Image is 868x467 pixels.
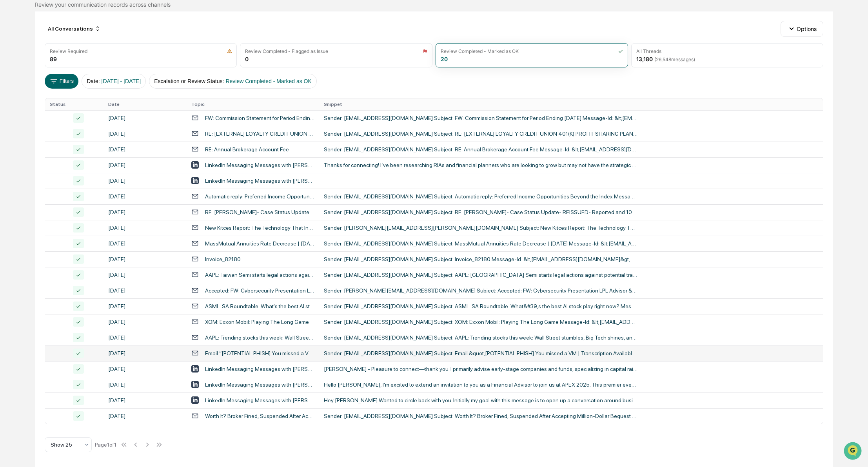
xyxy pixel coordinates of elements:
[108,334,182,341] div: [DATE]
[108,178,182,184] div: [DATE]
[205,162,314,168] div: LinkedIn Messaging Messages with [PERSON_NAME], [PERSON_NAME], AIF®, CFP®, CPFA
[133,62,143,71] button: Start new chat
[324,209,637,215] div: Sender: [EMAIL_ADDRESS][DOMAIN_NAME] Subject: RE: [PERSON_NAME]- Case Status Update- REISSUED- Re...
[205,397,314,403] div: LinkedIn Messaging Messages with [PERSON_NAME], [PERSON_NAME], AIF®, CFP®, CPFA
[108,209,182,215] div: [DATE]
[245,48,328,54] div: Review Completed - Flagged as Issue
[108,193,182,200] div: [DATE]
[16,107,22,113] img: 1746055101610-c473b297-6a78-478c-a979-82029cc54cd1
[108,413,182,419] div: [DATE]
[45,74,79,89] button: Filters
[441,48,519,54] div: Review Completed - Marked as OK
[108,366,182,372] div: [DATE]
[618,49,623,54] img: icon
[82,74,146,89] button: Date:[DATE] - [DATE]
[205,272,314,278] div: AAPL: Taiwan Semi starts legal actions against potential trade secret violators - report
[8,16,143,29] p: How can we help?
[324,115,637,121] div: Sender: [EMAIL_ADDRESS][DOMAIN_NAME] Subject: FW: Commission Statement for Period Ending [DATE] M...
[205,131,314,137] div: RE: [EXTERNAL] LOYALTY CREDIT UNION 401(K) PROFIT SHARING PLAN - 101510 CYCAP 401(k) Annual Plan ...
[45,98,104,110] th: Status
[108,303,182,309] div: [DATE]
[35,1,833,8] div: Review your communication records across channels
[227,49,232,54] img: icon
[65,127,68,134] span: •
[205,209,314,215] div: RE: [PERSON_NAME]- Case Status Update- REISSUED- Reported and 1035x Funds Applied
[324,146,637,153] div: Sender: [EMAIL_ADDRESS][DOMAIN_NAME] Subject: RE: Annual Brokerage Account Fee Message-Id: &lt;[E...
[102,78,141,84] span: [DATE] - [DATE]
[8,176,14,182] div: 🔎
[69,106,85,113] span: [DATE]
[324,382,637,388] div: Hello [PERSON_NAME], I'm excited to extend an invitation to you as a Financial Advisor to join us...
[108,225,182,231] div: [DATE]
[108,287,182,294] div: [DATE]
[205,178,314,184] div: LinkedIn Messaging Messages with [PERSON_NAME], [PERSON_NAME], AIF®, CFP®, CPFA
[205,382,314,388] div: LinkedIn Messaging Messages with [PERSON_NAME], CFP®, CPFA, [PERSON_NAME]
[324,319,637,325] div: Sender: [EMAIL_ADDRESS][DOMAIN_NAME] Subject: XOM: Exxon Mobil: Playing The Long Game Message-Id:...
[245,56,249,62] div: 0
[20,35,129,44] input: Clear
[205,287,314,294] div: Accepted: FW: Cybersecurity Presentation LPL Advisor & Investor Security Team
[8,87,50,93] div: Past conversations
[654,56,695,62] span: ( 26,548 messages)
[108,256,182,262] div: [DATE]
[205,193,314,200] div: Automatic reply: Preferred Income Opportunities Beyond the Index
[5,172,53,186] a: 🔎Data Lookup
[423,49,427,54] img: icon
[45,22,104,35] div: All Conversations
[324,131,637,137] div: Sender: [EMAIL_ADDRESS][DOMAIN_NAME] Subject: RE: [EXTERNAL] LOYALTY CREDIT UNION 401(K) PROFIT S...
[16,128,22,134] img: 1746055101610-c473b297-6a78-478c-a979-82029cc54cd1
[108,131,182,137] div: [DATE]
[205,256,241,262] div: Invoice_82180
[122,85,143,94] button: See all
[324,193,637,200] div: Sender: [EMAIL_ADDRESS][DOMAIN_NAME] Subject: Automatic reply: Preferred Income Opportunities Bey...
[8,161,14,167] div: 🖐️
[319,98,823,110] th: Snippet
[16,160,51,168] span: Preclearance
[205,319,309,325] div: XOM: Exxon Mobil: Playing The Long Game
[149,74,317,89] button: Escalation or Review Status:Review Completed - Marked as OK
[781,21,823,36] button: Options
[24,106,64,113] span: [PERSON_NAME]
[108,382,182,388] div: [DATE]
[8,60,22,74] img: 1746055101610-c473b297-6a78-478c-a979-82029cc54cd1
[205,350,314,356] div: Email “[POTENTIAL PHISH] You missed a VM | Transcription Available Play_Now 04min59secs__3pm 0804...
[324,240,637,247] div: Sender: [EMAIL_ADDRESS][DOMAIN_NAME] Subject: MassMutual Annuities Rate Decrease | [DATE] Message...
[108,350,182,356] div: [DATE]
[205,225,314,231] div: New Kitces Report: The Technology That Independent Financial Advisors Actually Use (And Like) - 2025
[843,441,864,462] iframe: Open customer support
[636,48,661,54] div: All Threads
[57,161,63,167] div: 🗄️
[324,303,637,309] div: Sender: [EMAIL_ADDRESS][DOMAIN_NAME] Subject: ASML: SA Roundtable: What&#39;s the best AI stock p...
[16,175,49,183] span: Data Lookup
[108,115,182,121] div: [DATE]
[108,146,182,153] div: [DATE]
[108,272,182,278] div: [DATE]
[205,303,314,309] div: ASML: SA Roundtable: What's the best AI stock play right now?
[16,60,31,74] img: 8933085812038_c878075ebb4cc5468115_72.jpg
[95,442,116,448] div: Page 1 of 1
[8,120,20,133] img: Jack Rasmussen
[324,397,637,403] div: Hey [PERSON_NAME] Wanted to circle back with you. Initially my goal with this message is to open ...
[54,157,100,171] a: 🗄️Attestations
[324,350,637,356] div: Sender: [EMAIL_ADDRESS][DOMAIN_NAME] Subject: Email &quot;[POTENTIAL PHISH] You missed a VM | Tra...
[35,67,108,74] div: We're available if you need us!
[205,146,289,153] div: RE: Annual Brokerage Account Fee
[324,225,637,231] div: Sender: [PERSON_NAME][EMAIL_ADDRESS][PERSON_NAME][DOMAIN_NAME] Subject: New Kitces Report: The Te...
[108,319,182,325] div: [DATE]
[205,366,314,372] div: LinkedIn Messaging Messages with [PERSON_NAME], AIF®, CFP®, CPFA, [PERSON_NAME]
[324,334,637,341] div: Sender: [EMAIL_ADDRESS][DOMAIN_NAME] Subject: AAPL: Trending stocks this week: Wall Street stumbl...
[65,106,68,113] span: •
[108,397,182,403] div: [DATE]
[65,160,97,168] span: Attestations
[8,99,20,111] img: Jack Rasmussen
[441,56,448,62] div: 20
[104,98,187,110] th: Date
[187,98,319,110] th: Topic
[636,56,695,62] div: 13,180
[324,366,637,372] div: [PERSON_NAME] - Pleasure to connect—thank you. I primarily advise early-stage companies and funds...
[324,256,637,262] div: Sender: [EMAIL_ADDRESS][DOMAIN_NAME] Subject: Invoice_82180 Message-Id: &lt;[EMAIL_ADDRESS][DOMAI...
[205,240,314,247] div: MassMutual Annuities Rate Decrease | [DATE]
[108,162,182,168] div: [DATE]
